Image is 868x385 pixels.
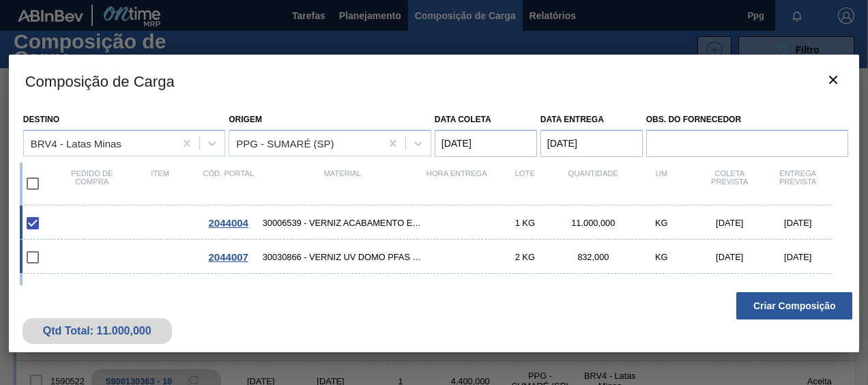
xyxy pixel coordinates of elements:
span: 30006539 - VERNIZ ACABAMENTO EXTERNO; LATA [263,218,423,228]
div: Material [263,169,423,198]
div: 1 KG [491,218,559,228]
div: [DATE] [695,252,764,262]
span: 2044004 [209,217,248,229]
div: BRV4 - Latas Minas [31,137,121,149]
label: Data coleta [435,115,491,124]
div: Item [126,169,194,198]
div: Ir para o Pedido [194,251,263,263]
span: 30030866 - VERNIZ UV DOMO PFAS FREE [263,252,423,262]
label: Data Entrega [540,115,604,124]
div: [DATE] [695,218,764,228]
div: KG [627,252,695,262]
div: Hora Entrega [422,169,491,198]
div: Ir para o Pedido [194,217,263,229]
input: dd/mm/yyyy [540,130,643,157]
div: Pedido de compra [58,169,126,198]
div: Quantidade [559,169,627,198]
div: UM [627,169,695,198]
div: [DATE] [764,218,832,228]
div: Cód. Portal [194,169,263,198]
div: 11.000,000 [559,218,627,228]
div: Lote [491,169,559,198]
div: [DATE] [764,252,832,262]
h3: Composição de Carga [9,55,860,106]
div: Entrega Prevista [764,169,832,198]
label: Destino [23,115,59,124]
div: KG [627,218,695,228]
label: Origem [229,115,262,124]
div: 832,000 [559,252,627,262]
div: PPG - SUMARÉ (SP) [236,137,334,149]
div: 2 KG [491,252,559,262]
button: Criar Composição [736,292,852,319]
span: 2044007 [209,251,248,263]
input: dd/mm/yyyy [435,130,537,157]
label: Obs. do Fornecedor [646,110,849,130]
div: Coleta Prevista [695,169,764,198]
div: Qtd Total: 11.000,000 [33,325,162,337]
